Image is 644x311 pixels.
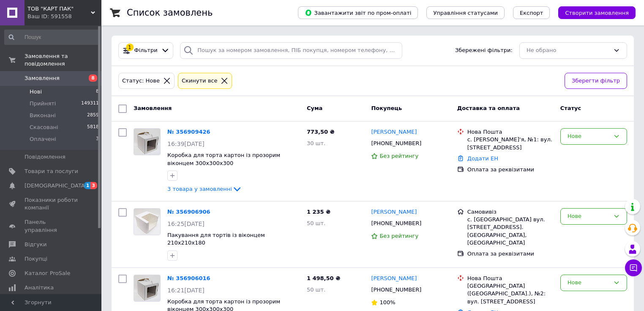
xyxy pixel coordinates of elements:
span: 16:25[DATE] [167,220,205,227]
div: Ваш ID: 591558 [27,13,101,20]
span: Покупець [371,105,402,111]
a: [PERSON_NAME] [371,128,417,136]
a: [PERSON_NAME] [371,275,417,283]
a: Фото товару [134,128,161,155]
span: Експорт [520,10,543,16]
span: Каталог ProSale [25,270,70,277]
a: № 356906906 [167,209,210,215]
span: 5818 [87,124,99,131]
a: № 356906016 [167,275,210,281]
a: Додати ЕН [467,155,498,162]
a: № 356909426 [167,129,210,135]
div: Оплата за реквізитами [467,166,554,173]
span: 3 [90,182,97,189]
span: Оплачені [30,135,56,143]
span: Прийняті [30,100,56,107]
span: Зберегти фільтр [572,77,620,85]
a: 3 товара у замовленні [167,186,242,192]
span: 3 [96,135,99,143]
input: Пошук [4,30,100,45]
div: [GEOGRAPHIC_DATA] ([GEOGRAPHIC_DATA].), №2: вул. [STREET_ADDRESS] [467,282,554,305]
button: Експорт [513,6,550,19]
span: 149311 [81,100,99,107]
h1: Список замовлень [127,8,213,18]
span: Управління статусами [433,10,498,16]
div: Нова Пошта [467,128,554,136]
span: Аналітика [25,284,54,292]
div: Самовивіз [467,208,554,216]
span: 1 498,50 ₴ [307,275,340,281]
button: Чат з покупцем [625,259,642,276]
div: Статус: Нове [120,77,161,85]
div: Не обрано [527,46,610,55]
div: Оплата за реквізитами [467,250,554,258]
span: 773,50 ₴ [307,129,335,135]
span: 3 товара у замовленні [167,186,232,192]
span: Фільтри [134,47,158,55]
span: Статус [560,105,581,111]
span: 50 шт. [307,220,325,226]
span: Товари та послуги [25,168,78,175]
a: Створити замовлення [550,9,636,16]
span: Замовлення [134,105,172,111]
button: Завантажити звіт по пром-оплаті [298,6,418,19]
input: Пошук за номером замовлення, ПІБ покупця, номером телефону, Email, номером накладної [180,42,402,59]
img: Фото товару [134,209,160,235]
span: Скасовані [30,124,58,131]
span: 1 235 ₴ [307,209,330,215]
img: Фото товару [134,129,160,155]
div: Нове [568,212,610,221]
a: Пакування для тортів із віконцем 210х210х180 [167,232,265,246]
span: Відгуки [25,241,46,248]
span: Без рейтингу [379,153,418,159]
span: Завантажити звіт по пром-оплаті [305,9,411,17]
span: Повідомлення [25,153,65,161]
span: 2859 [87,112,99,119]
div: с. [GEOGRAPHIC_DATA] вул. [STREET_ADDRESS]. [GEOGRAPHIC_DATA], [GEOGRAPHIC_DATA] [467,216,554,247]
a: Коробка для торта картон із прозорим віконцем 300х300х300 [167,152,280,166]
span: 8 [96,88,99,96]
a: [PERSON_NAME] [371,208,417,216]
a: Фото товару [134,208,161,235]
button: Управління статусами [426,6,505,19]
div: 1 [126,44,134,51]
button: Зберегти фільтр [565,73,627,89]
span: 1 [84,182,91,189]
div: Нове [568,278,610,287]
span: Без рейтингу [379,233,418,239]
span: Cума [307,105,322,111]
span: Нові [30,88,42,96]
button: Створити замовлення [558,6,636,19]
span: [DEMOGRAPHIC_DATA] [25,182,87,190]
span: Виконані [30,112,56,119]
span: Покупці [25,255,47,263]
span: Замовлення та повідомлення [25,52,101,68]
span: 16:39[DATE] [167,140,205,147]
span: Збережені фільтри: [455,47,513,55]
span: Панель управління [25,218,78,234]
span: Створити замовлення [565,10,629,16]
span: ТОВ "КАРТ ПАК" [27,5,91,13]
div: [PHONE_NUMBER] [369,284,423,295]
span: 8 [89,74,97,82]
a: Фото товару [134,275,161,302]
span: Замовлення [25,74,60,82]
div: Нова Пошта [467,275,554,282]
div: [PHONE_NUMBER] [369,138,423,149]
img: Фото товару [134,275,160,301]
span: 50 шт. [307,286,325,293]
div: Нове [568,132,610,141]
span: 16:21[DATE] [167,287,205,294]
div: с. [PERSON_NAME]'я, №1: вул. [STREET_ADDRESS] [467,136,554,151]
div: Cкинути все [180,77,219,85]
span: Показники роботи компанії [25,196,78,212]
span: 30 шт. [307,140,325,146]
span: 100% [379,299,395,305]
span: Доставка та оплата [457,105,520,111]
div: [PHONE_NUMBER] [369,218,423,229]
